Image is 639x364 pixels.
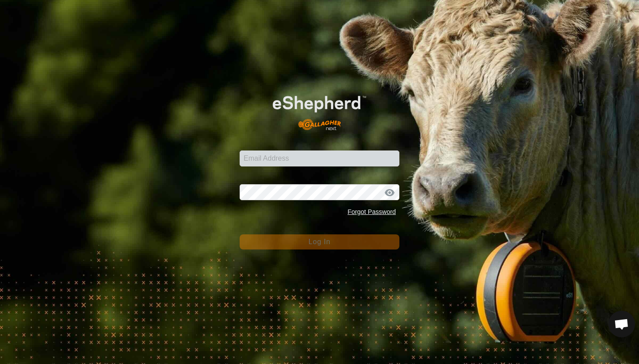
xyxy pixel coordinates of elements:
span: Log In [308,238,330,245]
input: Email Address [240,150,399,166]
a: Forgot Password [347,208,396,215]
div: Open chat [608,311,635,337]
img: E-shepherd Logo [256,83,383,137]
button: Log In [240,234,399,249]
